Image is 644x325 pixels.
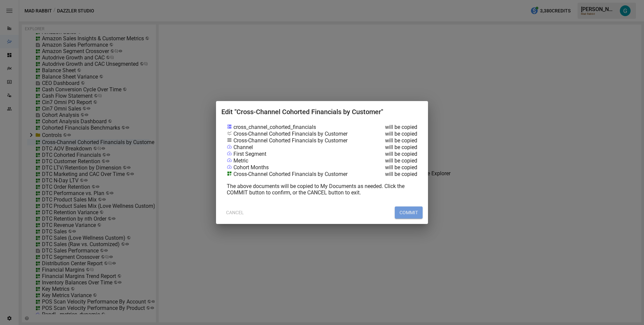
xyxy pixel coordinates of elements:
[354,144,417,151] div: will be copied
[354,151,417,157] div: will be copied
[354,124,417,131] div: will be copied
[233,124,316,131] div: cross_channel_cohorted_financials
[233,171,347,178] div: Cross-Channel Cohorted Financials by Customer
[354,171,417,178] div: will be copied
[233,137,347,144] div: Cross-Channel Cohorted Financials by Customer
[233,164,269,171] div: Cohort Months
[221,206,249,219] button: CANCEL
[233,131,347,137] div: Cross-Channel Cohorted Financials by Customer
[221,106,423,124] h2: Edit "Cross-Channel Cohorted Financials by Customer"
[354,131,417,137] div: will be copied
[233,157,248,164] div: Metric
[233,151,266,157] div: First Segment
[227,183,417,196] div: The above documents will be copied to My Documents as needed. Click the COMMIT button to confirm,...
[395,206,423,219] button: COMMIT
[354,157,417,164] div: will be copied
[354,164,417,171] div: will be copied
[354,137,417,144] div: will be copied
[233,144,253,151] div: Channel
